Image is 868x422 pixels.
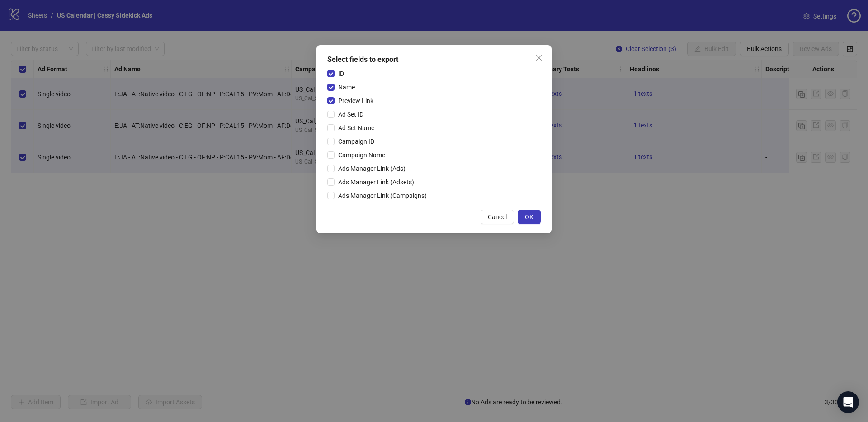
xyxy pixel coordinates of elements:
span: Cancel [488,213,507,220]
button: Close [532,51,546,65]
div: Select fields to export [327,54,541,65]
span: Ad Set ID [335,109,367,119]
span: Preview Link [335,96,377,106]
span: ID [335,69,348,79]
span: Campaign ID [335,136,378,146]
span: Ads Manager Link (Adsets) [335,177,418,187]
button: Cancel [481,210,514,224]
span: Name [335,82,359,92]
span: OK [525,213,533,220]
span: Campaign Name [335,150,389,160]
span: Ads Manager Link (Campaigns) [335,191,430,201]
span: close [535,54,542,61]
button: OK [518,210,541,224]
span: Ads Manager Link (Ads) [335,164,409,173]
span: Ad Set Name [335,123,378,133]
div: Open Intercom Messenger [837,391,859,413]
